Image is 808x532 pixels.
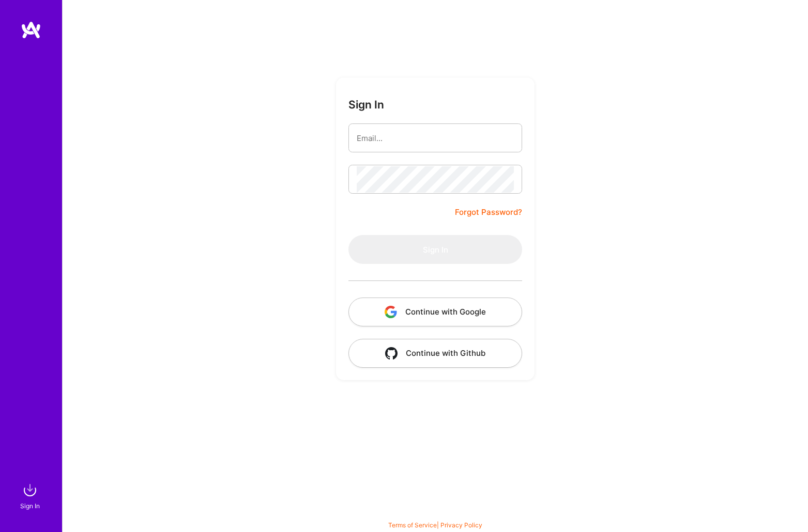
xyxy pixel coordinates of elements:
a: sign inSign In [22,480,40,511]
div: © 2025 ATeams Inc., All rights reserved. [62,501,808,527]
button: Continue with Google [348,298,522,326]
img: logo [21,21,41,39]
a: Privacy Policy [440,521,482,529]
a: Forgot Password? [455,206,522,218]
img: icon [385,306,397,318]
h3: Sign In [348,98,384,111]
img: sign in [20,480,40,500]
a: Terms of Service [388,521,437,529]
img: icon [385,347,398,359]
span: | [388,521,482,529]
button: Sign In [348,235,522,264]
div: Sign In [20,500,40,511]
button: Continue with Github [348,339,522,368]
input: Email... [357,125,514,151]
